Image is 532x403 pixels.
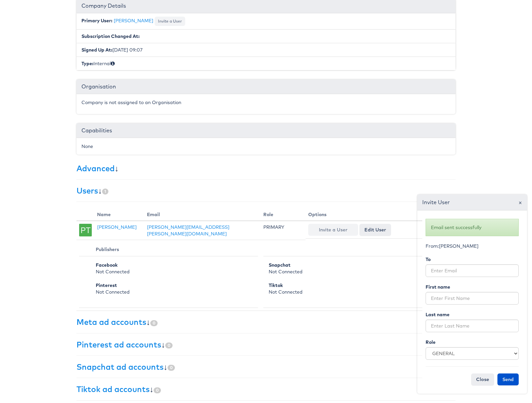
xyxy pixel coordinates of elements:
[76,385,456,393] h3: ↓
[150,320,158,326] span: 0
[426,243,519,249] div: From:
[81,18,112,24] b: Primary User:
[426,292,519,305] input: Enter First Name
[76,318,456,326] h3: ↓
[306,208,456,221] th: Options
[76,362,164,372] a: Snapchat ad accounts
[76,317,146,327] a: Meta ad accounts
[168,365,175,371] span: 0
[165,342,173,348] span: 0
[76,123,456,138] div: Capabilities
[261,208,306,221] th: Role
[426,312,450,318] b: Last name
[426,264,519,277] input: Enter Email
[76,57,456,70] li: Internal
[96,262,118,268] b: Facebook
[81,61,93,67] b: Type:
[154,387,161,393] span: 0
[261,221,306,240] td: PRIMARY
[76,362,456,371] h3: ↓
[97,224,137,230] a: [PERSON_NAME]
[76,43,456,57] li: [DATE] 09:07
[439,243,478,249] span: [PERSON_NAME]
[114,18,153,24] a: [PERSON_NAME]
[471,373,494,385] button: Close
[81,143,451,150] div: None
[269,262,445,275] div: Not Connected
[96,262,250,275] div: Not Connected
[269,282,445,295] div: Not Connected
[76,339,161,349] a: Pinterest ad accounts
[94,208,144,221] th: Name
[102,189,108,195] span: 1
[76,384,150,394] a: Tiktok ad accounts
[144,208,261,221] th: Email
[426,320,519,332] input: Enter Last Name
[96,282,117,288] b: Pinterest
[76,186,456,195] h3: ↓
[79,243,258,256] th: Publishers
[426,284,450,290] b: First name
[76,186,98,196] a: Users
[518,198,522,207] span: ×
[76,79,456,94] div: Organisation
[96,282,250,295] div: Not Connected
[269,262,291,268] b: Snapchat
[79,224,92,236] div: PT
[76,163,115,173] a: Advanced
[359,224,391,236] a: Edit User
[426,339,436,345] b: Role
[426,219,519,236] div: Email sent successfully
[308,224,358,236] button: Invite a User
[147,224,229,237] a: [PERSON_NAME][EMAIL_ADDRESS][PERSON_NAME][DOMAIN_NAME]
[81,47,112,53] b: Signed Up At:
[76,164,456,173] h3: ↓
[76,340,456,349] h3: ↓
[111,61,115,67] span: Internal (staff) or External (client)
[155,17,185,26] button: Invite a User
[269,282,283,288] b: Tiktok
[81,33,140,39] b: Subscription Changed At:
[426,256,431,262] b: To
[422,199,450,206] span: Invite User
[81,99,451,106] p: Company is not assigned to an Organisation
[497,373,519,385] button: Send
